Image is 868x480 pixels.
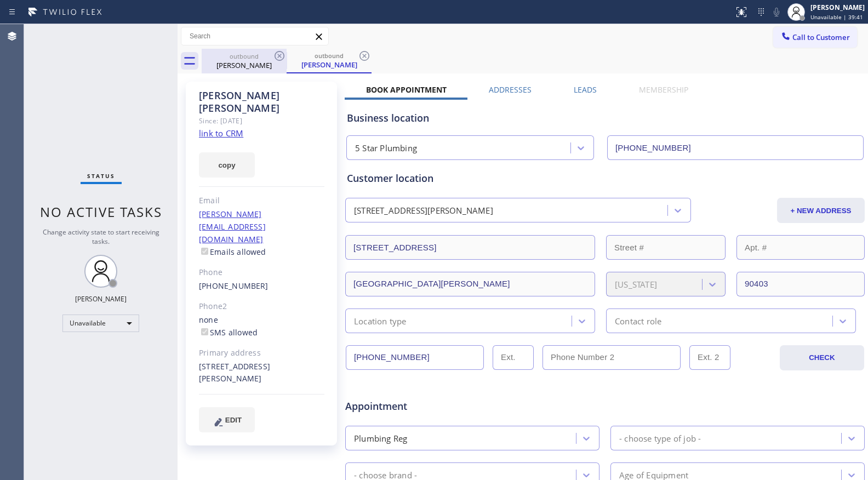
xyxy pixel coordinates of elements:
[288,60,370,70] div: [PERSON_NAME]
[288,52,370,60] div: outbound
[736,235,865,260] input: Apt. #
[354,315,407,327] div: Location type
[542,345,681,370] input: Phone Number 2
[199,89,324,115] div: [PERSON_NAME] [PERSON_NAME]
[199,407,255,432] button: EDIT
[199,195,324,207] div: Email
[199,327,258,338] label: SMS allowed
[607,135,864,160] input: Phone Number
[639,84,688,95] label: Membership
[201,328,208,335] input: SMS allowed
[199,361,324,386] div: [STREET_ADDRESS][PERSON_NAME]
[40,203,162,221] span: No active tasks
[203,52,285,60] div: outbound
[489,84,532,95] label: Addresses
[347,111,863,125] div: Business location
[354,432,407,444] div: Plumbing Reg
[199,314,324,339] div: none
[689,345,730,370] input: Ext. 2
[199,300,324,313] div: Phone2
[345,272,595,296] input: City
[366,84,447,95] label: Book Appointment
[201,248,208,255] input: Emails allowed
[62,315,139,332] div: Unavailable
[346,345,484,370] input: Phone Number
[493,345,534,370] input: Ext.
[199,281,269,291] a: [PHONE_NUMBER]
[87,172,115,180] span: Status
[347,171,863,186] div: Customer location
[199,115,324,127] div: Since: [DATE]
[43,227,159,246] span: Change activity state to start receiving tasks.
[345,399,517,414] span: Appointment
[199,209,266,244] a: [PERSON_NAME][EMAIL_ADDRESS][DOMAIN_NAME]
[288,49,370,72] div: Valentina Bianco
[181,27,328,45] input: Search
[780,345,864,370] button: CHECK
[199,128,243,139] a: link to CRM
[345,235,595,260] input: Address
[606,235,726,260] input: Street #
[203,49,285,73] div: Valentina Bianco
[199,266,324,279] div: Phone
[769,4,784,20] button: Mute
[225,416,242,424] span: EDIT
[199,347,324,359] div: Primary address
[792,32,850,42] span: Call to Customer
[75,294,127,304] div: [PERSON_NAME]
[199,247,266,257] label: Emails allowed
[615,315,661,327] div: Contact role
[199,152,255,178] button: copy
[355,142,417,155] div: 5 Star Plumbing
[203,60,285,70] div: [PERSON_NAME]
[810,3,865,12] div: [PERSON_NAME]
[773,27,857,48] button: Call to Customer
[736,272,865,296] input: ZIP
[619,432,701,444] div: - choose type of job -
[777,198,865,223] button: + NEW ADDRESS
[354,204,493,217] div: [STREET_ADDRESS][PERSON_NAME]
[574,84,597,95] label: Leads
[810,13,863,21] span: Unavailable | 39:41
